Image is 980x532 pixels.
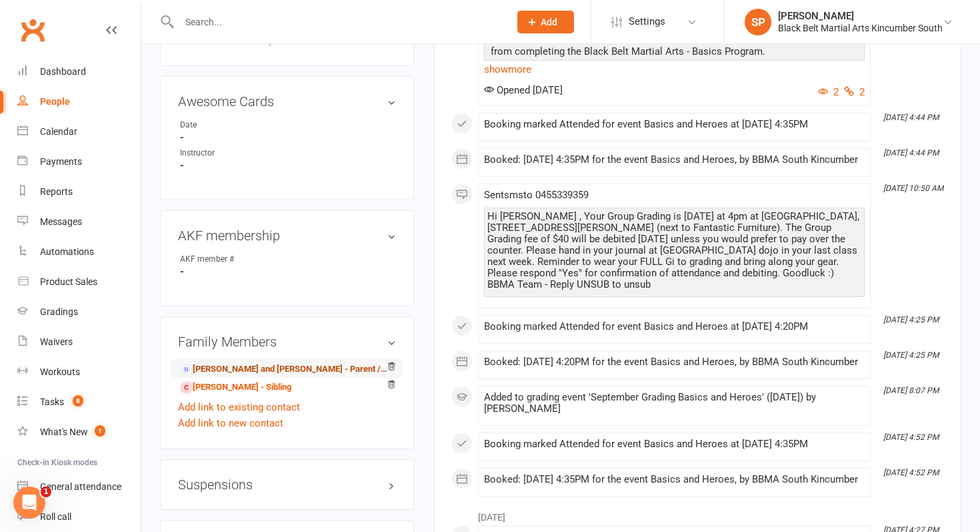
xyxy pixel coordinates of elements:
a: show more [484,60,865,79]
span: 1 [41,487,51,497]
span: Opened [DATE] [484,84,563,96]
iframe: Intercom live chat [13,487,45,519]
input: Search... [175,13,500,31]
div: Dashboard [40,66,86,77]
div: Tasks [40,396,64,407]
div: Date [180,119,290,131]
a: People [17,87,141,117]
div: Messages [40,216,82,227]
strong: - [180,160,396,172]
strong: - [180,131,396,144]
span: Add [541,17,557,27]
div: Roll call [40,511,71,522]
i: [DATE] 4:25 PM [883,350,939,360]
div: Waivers [40,336,73,347]
div: Payments [40,156,82,167]
i: [DATE] 8:07 PM [883,386,939,395]
div: Calendar [40,126,77,137]
div: Workouts [40,366,80,377]
a: Automations [17,237,141,267]
i: [DATE] 4:52 PM [883,468,939,477]
a: Clubworx [16,13,49,47]
div: Black Belt Martial Arts Kincumber South [778,22,943,34]
div: Hi [PERSON_NAME] , Your Group Grading is [DATE] at 4pm at [GEOGRAPHIC_DATA], [STREET_ADDRESS][PER... [487,211,861,290]
div: Added to grading event 'September Grading Basics and Heroes' ([DATE]) by [PERSON_NAME] [484,392,865,415]
a: Calendar [17,117,141,147]
h3: Suspensions [178,477,396,492]
a: Messages [17,207,141,237]
h3: Family Members [178,334,396,349]
button: 2 [818,84,839,100]
i: [DATE] 4:44 PM [883,113,939,122]
a: What's New1 [17,417,141,447]
div: Booking marked Attended for event Basics and Heroes at [DATE] 4:35PM [484,119,865,130]
a: Payments [17,147,141,177]
div: Instructor [180,147,290,160]
div: Booking marked Attended for event Basics and Heroes at [DATE] 4:35PM [484,439,865,450]
a: Reports [17,177,141,207]
span: Sent sms to 0455339359 [484,189,589,201]
div: People [40,96,70,107]
div: Automations [40,246,94,257]
p: Congratulations on achieving your Advanced Green Belt you are one belt away from completing the B... [487,27,861,63]
a: Workouts [17,357,141,387]
span: 1 [95,425,105,437]
div: Gradings [40,306,78,317]
div: Reports [40,186,73,197]
a: Add link to existing contact [178,399,300,415]
a: Add link to new contact [178,415,283,431]
div: Booking marked Attended for event Basics and Heroes at [DATE] 4:20PM [484,321,865,332]
li: [DATE] [451,503,944,525]
a: [PERSON_NAME] - Sibling [180,380,291,394]
div: Product Sales [40,276,97,287]
a: Roll call [17,502,141,532]
a: [PERSON_NAME] and [PERSON_NAME] - Parent / Guardian [180,362,389,376]
a: Gradings [17,297,141,327]
div: Booked: [DATE] 4:35PM for the event Basics and Heroes, by BBMA South Kincumber [484,474,865,485]
div: SP [745,9,771,35]
a: Tasks 8 [17,387,141,417]
i: [DATE] 4:44 PM [883,148,939,158]
button: Add [517,11,574,33]
div: Booked: [DATE] 4:20PM for the event Basics and Heroes, by BBMA South Kincumber [484,356,865,368]
i: [DATE] 4:25 PM [883,315,939,324]
a: Waivers [17,327,141,357]
a: Product Sales [17,267,141,297]
a: General attendance kiosk mode [17,472,141,502]
div: General attendance [40,481,121,492]
div: [PERSON_NAME] [778,10,943,22]
button: 2 [844,84,865,100]
i: [DATE] 4:52 PM [883,433,939,442]
div: What's New [40,427,88,437]
a: Add new membership [178,34,274,46]
h3: Awesome Cards [178,94,396,109]
div: Booked: [DATE] 4:35PM for the event Basics and Heroes, by BBMA South Kincumber [484,154,865,166]
span: 8 [73,395,83,407]
div: AKF member # [180,253,290,266]
h3: AKF membership [178,228,396,243]
strong: - [180,266,396,278]
i: [DATE] 10:50 AM [883,184,943,193]
a: Dashboard [17,57,141,87]
span: Settings [629,7,665,37]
